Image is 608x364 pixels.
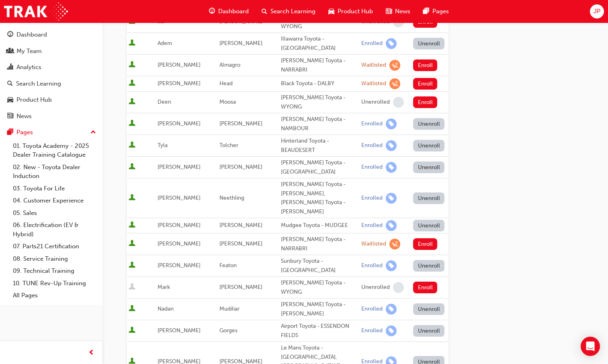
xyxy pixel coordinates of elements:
span: car-icon [7,96,13,104]
span: [PERSON_NAME] [219,120,262,127]
span: [PERSON_NAME] [219,284,262,290]
div: News [16,112,32,121]
div: Unenrolled [361,284,390,291]
span: Product Hub [338,7,373,16]
span: learningRecordVerb_ENROLL-icon [386,38,397,49]
div: Dashboard [16,30,47,39]
span: User is active [129,262,135,270]
span: news-icon [386,6,392,16]
div: [PERSON_NAME] Toyota - [GEOGRAPHIC_DATA] [281,158,358,176]
div: My Team [16,47,42,56]
span: [PERSON_NAME] [158,61,201,68]
div: Hinterland Toyota - BEAUDESERT [281,137,358,155]
div: Enrolled [361,194,383,202]
span: User is active [129,39,135,47]
span: guage-icon [7,31,13,39]
a: car-iconProduct Hub [322,3,379,20]
span: Nadan [158,305,174,312]
span: prev-icon [88,348,94,358]
div: Enrolled [361,164,383,171]
div: Open Intercom Messenger [581,337,600,356]
div: Enrolled [361,305,383,313]
a: 01. Toyota Academy - 2025 Dealer Training Catalogue [10,140,99,161]
span: car-icon [328,6,334,16]
span: Pages [432,7,449,16]
span: guage-icon [209,6,215,16]
span: learningRecordVerb_WAITLIST-icon [389,60,400,71]
a: 08. Service Training [10,253,99,265]
div: Waitlisted [361,80,386,88]
a: 05. Sales [10,207,99,219]
button: Pages [3,125,99,140]
span: [PERSON_NAME] [158,262,201,269]
span: search-icon [7,80,13,88]
div: Enrolled [361,262,383,270]
span: Dashboard [218,7,249,16]
span: Neethling [219,194,244,201]
span: User is active [129,163,135,171]
a: 07. Parts21 Certification [10,240,99,253]
span: Tyla [158,142,168,149]
button: Unenroll [413,220,444,231]
div: Waitlisted [361,61,386,69]
div: Enrolled [361,120,383,128]
button: JP [590,4,604,18]
div: [PERSON_NAME] Toyota - WYONG [281,93,358,111]
span: Search Learning [270,7,315,16]
button: Unenroll [413,118,444,130]
div: Waitlisted [361,240,386,248]
span: User is active [129,61,135,69]
span: [PERSON_NAME] [219,40,262,47]
span: learningRecordVerb_NONE-icon [393,282,404,293]
button: Enroll [413,59,437,71]
div: Enrolled [361,142,383,149]
a: 10. TUNE Rev-Up Training [10,277,99,290]
span: JP [594,7,600,16]
a: All Pages [10,289,99,302]
span: pages-icon [423,6,429,16]
span: User is inactive [129,283,135,291]
span: news-icon [7,113,13,120]
a: Analytics [3,60,99,75]
span: Almagro [219,61,240,68]
span: User is active [129,98,135,106]
a: 06. Electrification (EV & Hybrid) [10,219,99,240]
div: Enrolled [361,327,383,335]
a: news-iconNews [379,3,417,20]
div: [PERSON_NAME] Toyota - [PERSON_NAME], [PERSON_NAME] Toyota - [PERSON_NAME] [281,180,358,216]
span: chart-icon [7,64,13,71]
div: Pages [16,128,33,137]
span: User is active [129,80,135,88]
a: My Team [3,44,99,59]
span: User is active [129,221,135,229]
span: Head [219,80,233,87]
a: search-iconSearch Learning [255,3,322,20]
span: User is active [129,327,135,335]
button: Unenroll [413,192,444,204]
div: Airport Toyota - ESSENDON FIELDS [281,322,358,340]
div: Search Learning [16,79,61,88]
div: Enrolled [361,40,383,47]
span: [PERSON_NAME] [158,120,201,127]
span: learningRecordVerb_ENROLL-icon [386,304,397,315]
span: News [395,7,410,16]
span: Mark [158,284,170,290]
span: learningRecordVerb_WAITLIST-icon [389,239,400,249]
div: Black Toyota - DALBY [281,79,358,88]
img: Trak [4,2,68,20]
button: Unenroll [413,38,444,49]
span: User is active [129,141,135,149]
a: pages-iconPages [417,3,455,20]
a: 03. Toyota For Life [10,182,99,195]
span: User is active [129,120,135,128]
span: Mudiliar [219,305,240,312]
span: learningRecordVerb_ENROLL-icon [386,162,397,173]
span: [PERSON_NAME] [219,222,262,229]
a: 02. New - Toyota Dealer Induction [10,161,99,182]
a: News [3,109,99,124]
span: User is active [129,305,135,313]
div: [PERSON_NAME] Toyota - NAMBOUR [281,115,358,133]
a: Dashboard [3,27,99,42]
